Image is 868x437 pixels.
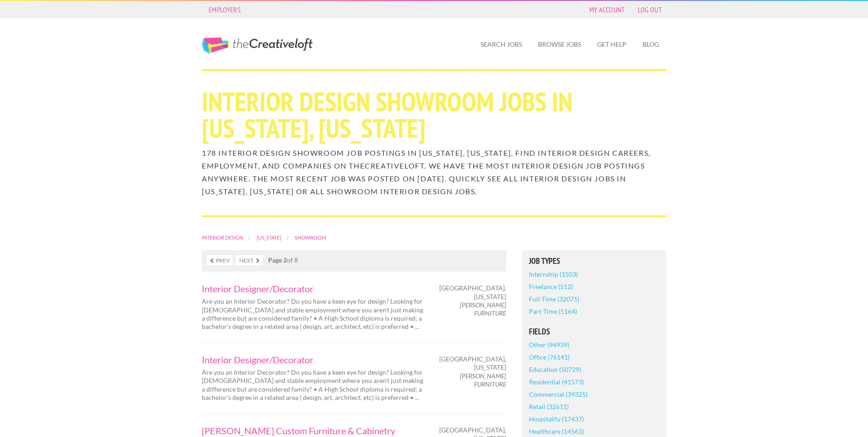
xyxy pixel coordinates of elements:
a: Prev [207,255,232,266]
a: Browse Jobs [531,34,588,55]
h5: Job Types [529,257,659,265]
h5: Fields [529,328,659,336]
a: Get Help [590,34,634,55]
nav: of 8 [202,250,506,271]
a: Education (50729) [529,363,581,376]
a: Log Out [633,3,666,16]
span: [GEOGRAPHIC_DATA], [US_STATE] [439,284,506,300]
a: Office (76141) [529,351,570,363]
p: Are you an Interior Decorator? Do you have a keen eye for design? Looking for [DEMOGRAPHIC_DATA] ... [202,368,426,402]
a: Hospitality (17437) [529,413,584,425]
a: Employers [204,3,245,16]
a: Interior Designer/Decorator [202,355,426,364]
a: Freelance (512) [529,280,573,293]
a: My Account [585,3,630,16]
a: Other (94939) [529,339,569,351]
a: Part-Time (5164) [529,305,577,317]
a: Interior Design [202,235,243,240]
a: Showroom [295,235,326,240]
a: Retail (32611) [529,400,569,413]
h1: Interior Design Showroom jobs in [US_STATE], [US_STATE] [202,88,666,142]
a: [US_STATE] [257,235,281,240]
a: Search Jobs [473,34,529,55]
a: Interior Designer/Decorator [202,284,426,293]
a: Blog [635,34,666,55]
h2: 178 Interior Design Showroom job postings in [US_STATE], [US_STATE]. Find Interior Design careers... [202,147,666,198]
strong: Page 2 [268,256,287,264]
a: Next [236,255,263,266]
a: Full-Time (32071) [529,293,579,305]
a: Internship (1503) [529,268,578,280]
a: Commercial (39325) [529,388,588,400]
p: Are you an Interior Decorator? Do you have a keen eye for design? Looking for [DEMOGRAPHIC_DATA] ... [202,297,426,331]
em: [PERSON_NAME] FURNITURE [460,372,506,388]
a: Residential (41573) [529,376,584,388]
span: [GEOGRAPHIC_DATA], [US_STATE] [439,355,506,371]
a: The Creative Loft [202,38,313,54]
em: [PERSON_NAME] FURNITURE [460,301,506,317]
